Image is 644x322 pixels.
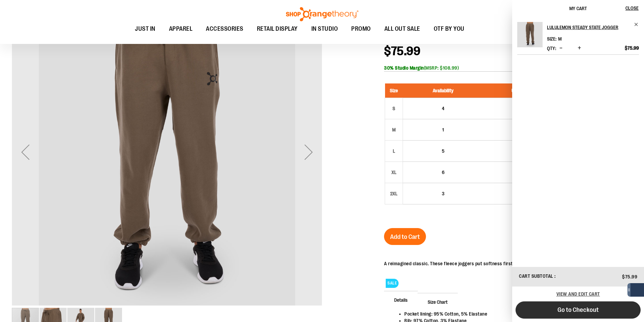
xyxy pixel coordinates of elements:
[486,166,555,172] div: $75.99
[634,22,639,27] a: Remove item
[311,21,338,36] span: IN STUDIO
[558,45,564,52] button: Decrease product quantity
[442,191,445,196] span: 3
[519,273,553,279] span: Cart Subtotal
[556,291,600,297] a: View and edit cart
[403,83,483,98] th: Availability
[389,103,399,114] div: S
[442,170,445,175] span: 6
[486,130,555,137] div: $95.00
[257,21,298,36] span: RETAIL DISPLAY
[384,228,426,245] button: Add to Cart
[351,21,371,36] span: PROMO
[389,189,399,199] div: 2XL
[384,21,420,36] span: ALL OUT SALE
[486,108,555,115] div: $95.00
[486,144,555,151] div: $75.99
[558,36,562,42] span: M
[442,106,445,111] span: 4
[384,65,632,71] div: (MSRP: $108.99)
[517,22,543,47] img: lululemon Steady State Jogger
[404,311,625,317] li: Pocket lining: 95% Cotton, 5% Elastane
[389,125,399,135] div: M
[486,187,555,194] div: $75.99
[384,65,424,71] b: 30% Studio Margin
[576,45,583,52] button: Increase product quantity
[389,167,399,177] div: XL
[569,6,587,11] span: My Cart
[418,293,458,311] span: Size Chart
[547,22,639,33] a: lululemon Steady State Jogger
[516,301,641,319] button: Go to Checkout
[486,194,555,200] div: $95.00
[442,127,444,132] span: 1
[384,291,418,308] span: Details
[384,260,604,267] div: A reimagined classic. These fleece joggers put softness first, so you can bring comfort wherever ...
[442,148,445,154] span: 5
[486,172,555,179] div: $95.00
[547,46,556,51] label: Qty
[384,44,420,58] span: $75.99
[135,21,156,36] span: JUST IN
[169,21,193,36] span: APPAREL
[517,22,639,55] li: Product
[386,279,399,288] span: SALE
[517,22,543,52] a: lululemon Steady State Jogger
[385,83,403,98] th: Size
[625,5,639,11] span: Close
[389,146,399,156] div: L
[547,36,556,42] dt: Size
[557,306,599,314] span: Go to Checkout
[486,151,555,158] div: $95.00
[622,274,637,279] span: $75.99
[483,83,558,98] th: Unit Price
[486,102,555,108] div: $75.99
[390,233,420,241] span: Add to Cart
[206,21,243,36] span: ACCESSORIES
[547,22,630,33] h2: lululemon Steady State Jogger
[434,21,464,36] span: OTF BY YOU
[285,7,359,21] img: Shop Orangetheory
[625,45,639,51] span: $75.99
[486,123,555,130] div: $75.99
